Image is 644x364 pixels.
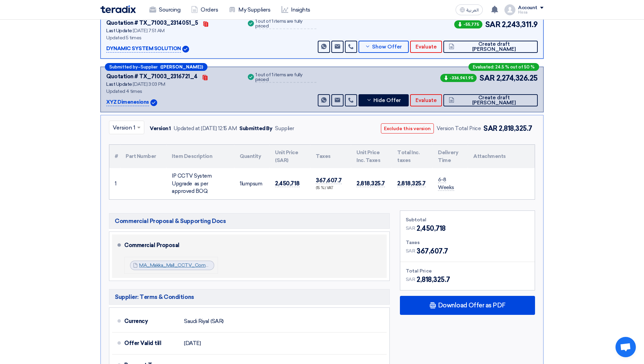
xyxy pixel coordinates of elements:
div: – [105,63,207,71]
span: 2,274,326.25 [496,73,538,84]
button: Show Offer [358,41,409,53]
span: العربية [466,8,479,13]
span: Create draft [PERSON_NAME] [456,42,532,52]
img: Verified Account [182,46,189,53]
div: Supplier [275,125,294,133]
div: Quotation # TX_71003_2314051_5 [106,19,198,27]
div: Submitted By [239,125,272,133]
td: lumpsum [234,168,270,199]
div: Account [518,5,537,11]
button: Exclude this version [381,123,434,134]
span: Hide Offer [373,98,401,103]
span: 367,607.7 [316,177,342,184]
th: Part Number [120,145,166,168]
span: Evaluate [416,44,437,49]
button: Evaluate [410,41,442,53]
span: Download Offer as PDF [438,302,505,308]
div: IP CCTV System Upgrade as per approved BOQ [172,172,229,195]
h5: Supplier: Terms & Conditions [109,289,390,305]
span: [DATE] 3:03 PM [133,81,165,87]
button: Create draft [PERSON_NAME] [443,41,538,53]
span: SAR [406,225,416,232]
th: Taxes [310,145,351,168]
p: XYZ Dimenesions [106,98,149,106]
button: Evaluate [410,94,442,106]
img: profile_test.png [504,4,515,15]
span: Commercial Proposal & Supporting Docs [115,217,226,225]
button: العربية [456,4,483,15]
div: Updated 5 times [106,34,238,41]
span: [DATE] 7:51 AM [133,28,164,34]
span: Evaluate [416,98,437,103]
th: Unit Price (SAR) [270,145,310,168]
span: 2,818,325.7 [417,275,450,285]
div: Version Total Price [437,125,481,133]
a: Sourcing [144,2,186,17]
span: 2,243,311.9 [502,19,538,30]
th: Quantity [234,145,270,168]
td: 1 [109,168,120,199]
span: Last Update [106,81,132,87]
div: Version 1 [150,125,171,133]
img: Teradix logo [100,5,136,13]
th: Unit Price Inc. Taxes [351,145,392,168]
a: My Suppliers [223,2,276,17]
div: Hissa [518,11,544,14]
button: Hide Offer [358,94,409,106]
a: Orders [186,2,223,17]
div: 1 out of 1 items are fully priced [255,73,316,83]
div: Updated at [DATE] 12:15 AM [173,125,237,133]
div: Offer Valid till [124,335,179,351]
div: Quotation # TX_71003_2316721_4 [106,73,198,81]
span: SAR [483,124,497,133]
span: Create draft [PERSON_NAME] [456,95,532,105]
span: 6-8 Weeks [438,177,454,191]
div: Currency [124,313,179,329]
th: Total Inc. taxes [392,145,433,168]
span: 2,450,718 [417,223,446,234]
span: SAR [406,247,416,255]
span: SAR [479,73,495,84]
div: Saudi Riyal (SAR) [184,315,224,328]
span: Last Update [106,28,132,34]
div: 1 out of 1 items are fully priced [255,19,316,29]
span: 367,607.7 [417,246,448,256]
div: Open chat [615,337,636,357]
a: MA_Makka_Mall_CCTV_Commercial_Proposal_V_1755549311369.pdf [139,262,292,268]
img: Verified Account [150,99,157,106]
div: Updated 4 times [106,88,238,95]
th: Delivery Time [433,145,468,168]
span: [DATE] [184,340,201,347]
span: -55,775 [454,20,482,28]
span: 2,450,718 [275,180,300,187]
div: Commercial Proposal [124,237,379,254]
span: 2,818,325.7 [499,124,532,133]
b: ([PERSON_NAME]) [160,65,203,69]
div: Subtotal [406,216,529,223]
span: SAR [485,19,501,30]
span: 2,818,325.7 [356,180,385,187]
th: # [109,145,120,168]
span: SAR [406,276,416,283]
span: 2,818,325.7 [397,180,426,187]
span: 1 [240,181,241,187]
p: DYNAMIC SYSTEM SOLUTION [106,45,181,53]
span: Supplier [141,65,158,69]
div: Evaluated: 24.5 % out of 50 % [468,63,539,71]
div: Taxes [406,239,529,246]
div: (15 %) VAT [316,185,346,191]
span: Submitted by [109,65,138,69]
button: Create draft [PERSON_NAME] [443,94,538,106]
th: Attachments [468,145,535,168]
div: Total Price [406,267,529,275]
a: Insights [276,2,316,17]
th: Item Description [166,145,234,168]
span: Show Offer [372,44,402,49]
span: -336,941.95 [440,74,477,82]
